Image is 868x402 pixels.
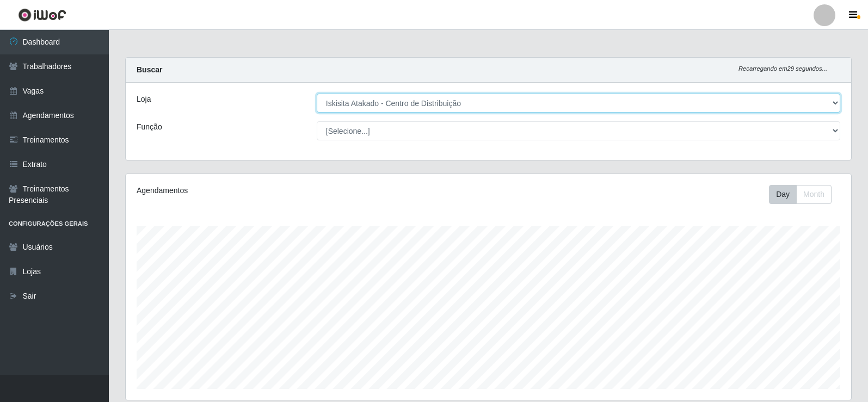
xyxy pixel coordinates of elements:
label: Função [137,121,162,133]
div: First group [769,185,832,204]
label: Loja [137,94,151,105]
div: Toolbar with button groups [769,185,840,204]
button: Month [796,185,832,204]
div: Agendamentos [137,185,420,196]
img: CoreUI Logo [18,8,66,22]
strong: Buscar [137,65,162,74]
button: Day [769,185,797,204]
i: Recarregando em 29 segundos... [738,65,827,72]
